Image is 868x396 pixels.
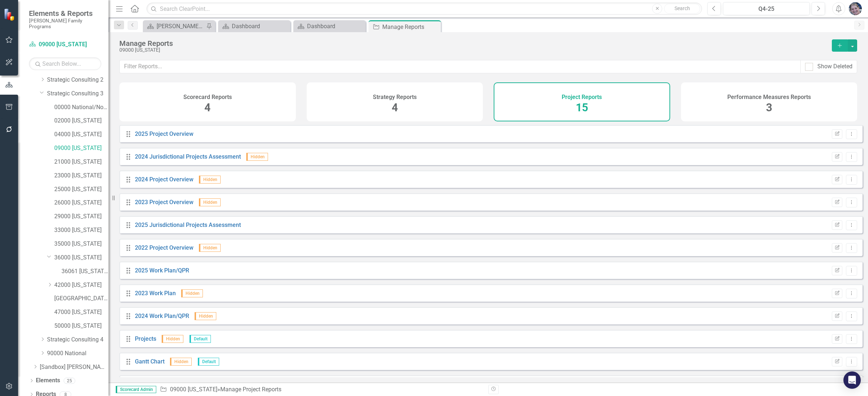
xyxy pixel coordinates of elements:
[54,117,109,125] a: 02000 [US_STATE]
[47,90,109,98] a: Strategic Consulting 3
[382,22,439,31] div: Manage Reports
[47,349,109,358] a: 90000 National
[190,335,211,343] span: Default
[726,5,807,13] div: Q4-25
[181,289,203,297] span: Hidden
[135,267,189,274] a: 2025 Work Plan/QPR
[675,5,690,11] span: Search
[135,335,156,342] a: Projects
[392,101,398,114] span: 4
[61,267,109,276] a: 36061 [US_STATE][GEOGRAPHIC_DATA]
[36,376,60,385] a: Elements
[246,153,268,161] span: Hidden
[664,4,700,14] button: Search
[54,254,109,262] a: 36000 [US_STATE]
[170,386,217,393] a: 09000 [US_STATE]
[843,371,861,389] div: Open Intercom Messenger
[116,386,156,393] span: Scorecard Admin
[145,22,204,31] a: [PERSON_NAME] Overview
[29,9,101,18] span: Elements & Reports
[135,130,193,137] a: 2025 Project Overview
[54,308,109,317] a: 47000 [US_STATE]
[64,378,75,384] div: 25
[54,294,109,303] a: [GEOGRAPHIC_DATA][US_STATE]
[135,153,241,160] a: 2024 Jurisdictional Projects Assessment
[47,76,109,84] a: Strategic Consulting 2
[119,47,825,53] div: 09000 [US_STATE]
[47,336,109,344] a: Strategic Consulting 4
[29,18,101,30] small: [PERSON_NAME] Family Programs
[29,57,101,70] input: Search Below...
[54,199,109,207] a: 26000 [US_STATE]
[135,221,241,228] a: 2025 Jurisdictional Projects Assessment
[295,22,364,31] a: Dashboard
[135,199,193,206] a: 2023 Project Overview
[157,22,204,31] div: [PERSON_NAME] Overview
[119,60,801,73] input: Filter Reports...
[183,94,232,100] h4: Scorecard Reports
[170,358,192,366] span: Hidden
[576,101,588,114] span: 15
[160,386,483,394] div: » Manage Project Reports
[199,176,221,184] span: Hidden
[54,322,109,330] a: 50000 [US_STATE]
[54,130,109,139] a: 04000 [US_STATE]
[727,94,811,100] h4: Performance Measures Reports
[29,40,101,49] a: 09000 [US_STATE]
[232,22,289,31] div: Dashboard
[54,185,109,194] a: 25000 [US_STATE]
[54,144,109,152] a: 09000 [US_STATE]
[4,8,16,21] img: ClearPoint Strategy
[220,22,289,31] a: Dashboard
[204,101,210,114] span: 4
[54,281,109,289] a: 42000 [US_STATE]
[135,313,189,319] a: 2024 Work Plan/QPR
[723,2,810,15] button: Q4-25
[199,244,221,252] span: Hidden
[54,103,109,112] a: 00000 National/No Jurisdiction (SC3)
[135,244,193,251] a: 2022 Project Overview
[307,22,364,31] div: Dashboard
[135,358,165,365] a: Gantt Chart
[562,94,602,100] h4: Project Reports
[135,176,193,183] a: 2024 Project Overview
[146,3,702,15] input: Search ClearPoint...
[195,312,216,320] span: Hidden
[766,101,772,114] span: 3
[40,363,109,371] a: [Sandbox] [PERSON_NAME] Family Programs
[54,212,109,221] a: 29000 [US_STATE]
[54,240,109,248] a: 35000 [US_STATE]
[135,290,176,297] a: 2023 Work Plan
[54,172,109,180] a: 23000 [US_STATE]
[54,158,109,166] a: 21000 [US_STATE]
[54,226,109,234] a: 33000 [US_STATE]
[373,94,417,100] h4: Strategy Reports
[849,2,862,15] img: Diane Gillian
[817,63,852,71] div: Show Deleted
[119,39,825,47] div: Manage Reports
[199,198,221,206] span: Hidden
[162,335,183,343] span: Hidden
[198,358,219,366] span: Default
